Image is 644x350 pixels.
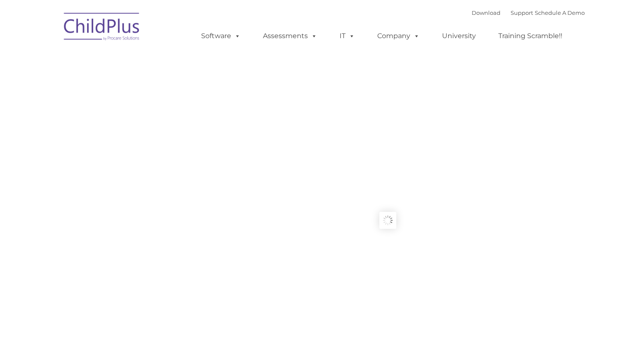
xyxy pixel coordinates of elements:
a: University [434,28,484,44]
a: Schedule A Demo [535,9,585,16]
a: Company [369,28,428,44]
a: Support [511,9,533,16]
img: ChildPlus by Procare Solutions [60,7,144,49]
a: Download [472,9,500,16]
a: IT [331,28,363,44]
a: Assessments [254,28,326,44]
font: | [472,9,585,16]
a: Training Scramble!! [490,28,571,44]
a: Software [193,28,249,44]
